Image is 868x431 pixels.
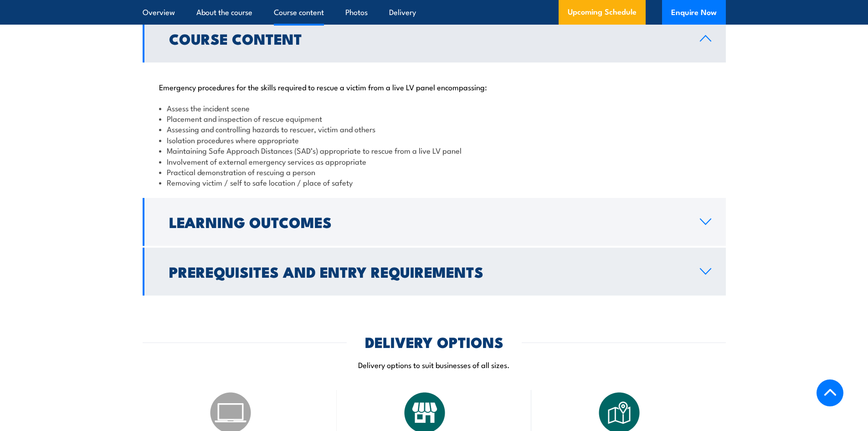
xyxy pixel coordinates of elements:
li: Practical demonstration of rescuing a person [159,166,709,177]
a: Course Content [143,15,726,62]
li: Assess the incident scene [159,103,709,113]
h2: Prerequisites and Entry Requirements [169,265,685,278]
li: Maintaining Safe Approach Distances (SAD’s) appropriate to rescue from a live LV panel [159,145,709,156]
h2: Course Content [169,32,685,45]
li: Isolation procedures where appropriate [159,135,709,145]
h2: Learning Outcomes [169,215,685,228]
a: Learning Outcomes [143,198,726,246]
p: Emergency procedures for the skills required to rescue a victim from a live LV panel encompassing: [159,82,709,91]
li: Placement and inspection of rescue equipment [159,113,709,124]
a: Prerequisites and Entry Requirements [143,248,726,296]
p: Delivery options to suit businesses of all sizes. [143,359,726,370]
li: Involvement of external emergency services as appropriate [159,156,709,166]
li: Assessing and controlling hazards to rescuer, victim and others [159,124,709,134]
li: Removing victim / self to safe location / place of safety [159,177,709,187]
h2: DELIVERY OPTIONS [365,335,503,348]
